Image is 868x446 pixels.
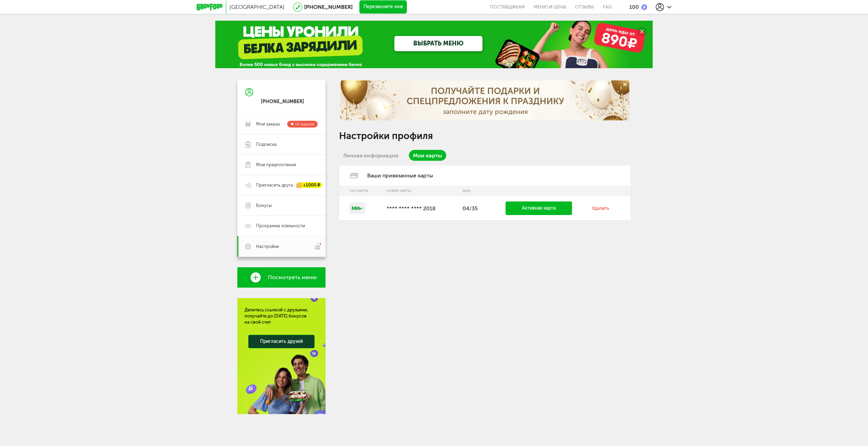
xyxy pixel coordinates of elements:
[256,121,280,127] span: Мои заказы
[237,114,325,134] a: Мои заказы 13 оценок
[339,150,402,161] a: Личная информация
[359,0,407,14] button: Перезвоните мне
[304,4,353,10] a: [PHONE_NUMBER]
[339,166,631,186] div: Ваши привязанные карты
[230,4,284,10] span: [GEOGRAPHIC_DATA]
[268,274,317,280] span: Посмотреть меню
[256,141,277,148] span: Подписка
[394,36,482,51] a: ВЫБРАТЬ МЕНЮ
[237,236,325,257] a: Настройки
[459,196,489,220] td: 04/35
[506,201,572,215] a: Активная карта
[237,134,325,155] a: Подписка
[237,216,325,236] a: Программа лояльности
[295,122,314,127] span: 13 оценок
[261,99,304,105] div: [PHONE_NUMBER]
[256,162,296,168] span: Мои предпочтения
[642,4,647,10] img: bonus_b.cdccf46.png
[248,335,315,348] a: Пригласить друзей
[256,244,279,250] span: Настройки
[244,307,318,325] div: Делитесь ссылкой с друзьями, получайте до [DATE] бонусов на свой счет
[256,202,272,209] span: Бонусы
[237,195,325,216] a: Бонусы
[237,155,325,175] a: Мои предпочтения
[592,206,609,211] a: Удалить
[237,267,325,288] a: Посмотреть меню
[339,186,383,196] th: Тип карты
[256,223,305,229] span: Программа лояльности
[459,186,489,196] th: Дата
[296,182,322,188] div: +1000 ₽
[237,175,325,195] a: Пригласить друга +1000 ₽
[409,150,446,161] a: Мои карты
[339,132,631,140] h1: Настройки профиля
[256,182,293,188] span: Пригласить друга
[383,186,459,196] th: Номер карты
[629,4,639,10] div: 100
